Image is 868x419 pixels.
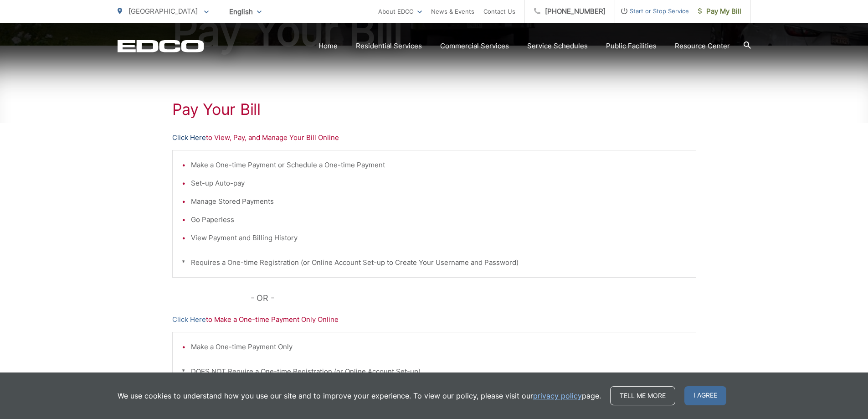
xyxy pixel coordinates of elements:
p: to View, Pay, and Manage Your Bill Online [172,132,696,143]
span: Pay My Bill [698,6,741,17]
a: EDCD logo. Return to the homepage. [118,40,204,52]
span: [GEOGRAPHIC_DATA] [128,7,198,16]
p: * Requires a One-time Registration (or Online Account Set-up to Create Your Username and Password) [182,257,687,268]
p: * DOES NOT Require a One-time Registration (or Online Account Set-up) [182,366,687,377]
li: Make a One-time Payment Only [191,341,687,352]
li: Manage Stored Payments [191,196,687,207]
a: Home [318,41,338,52]
a: Residential Services [356,41,422,52]
li: Make a One-time Payment or Schedule a One-time Payment [191,160,687,171]
a: Contact Us [483,6,515,17]
span: English [222,4,268,20]
a: Service Schedules [527,41,588,52]
p: - OR - [251,291,696,305]
a: privacy policy [533,390,582,401]
a: Click Here [172,314,206,325]
a: News & Events [431,6,474,17]
a: Resource Center [675,41,730,52]
p: We use cookies to understand how you use our site and to improve your experience. To view our pol... [118,390,601,401]
li: Set-up Auto-pay [191,178,687,189]
a: Commercial Services [440,41,509,52]
a: About EDCO [378,6,422,17]
li: Go Paperless [191,214,687,225]
li: View Payment and Billing History [191,233,687,243]
a: Public Facilities [606,41,657,52]
a: Click Here [172,132,206,143]
span: I agree [684,386,726,405]
h1: Pay Your Bill [172,100,696,119]
p: to Make a One-time Payment Only Online [172,314,696,325]
a: Tell me more [610,386,675,405]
